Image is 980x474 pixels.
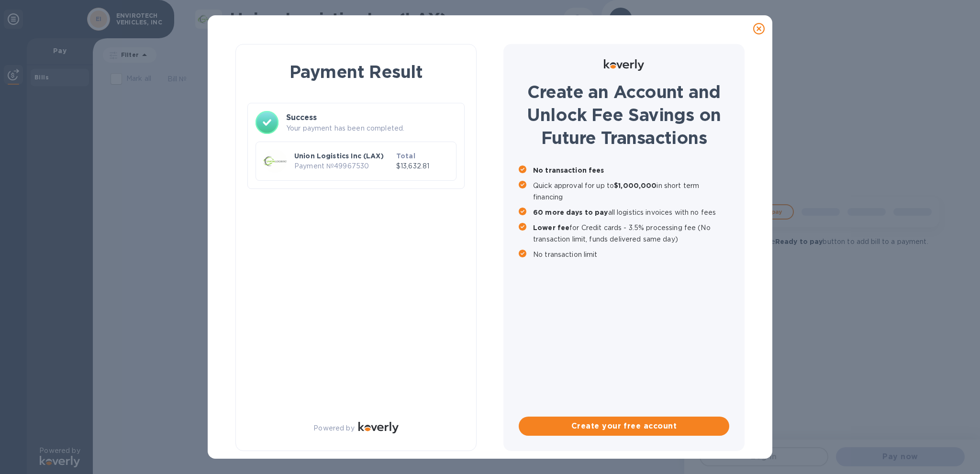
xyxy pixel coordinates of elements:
p: Powered by [313,423,354,433]
b: No transaction fees [533,166,604,174]
p: all logistics invoices with no fees [533,207,729,218]
p: Payment № 49967530 [294,161,392,171]
h1: Payment Result [251,60,461,84]
img: Logo [358,422,399,433]
p: Quick approval for up to in short term financing [533,180,729,203]
b: Total [396,152,415,160]
b: 60 more days to pay [533,209,608,216]
p: for Credit cards - 3.5% processing fee (No transaction limit, funds delivered same day) [533,222,729,245]
b: $1,000,000 [614,182,657,189]
span: Create your free account [526,420,722,432]
p: $13,632.81 [396,161,448,171]
b: Lower fee [533,224,569,231]
h3: Success [286,112,457,123]
p: No transaction limit [533,249,729,260]
button: Create your free account [519,417,729,436]
img: Logo [604,59,644,71]
h1: Create an Account and Unlock Fee Savings on Future Transactions [519,80,729,149]
p: Your payment has been completed. [286,123,457,133]
p: Union Logistics Inc (LAX) [294,151,392,161]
